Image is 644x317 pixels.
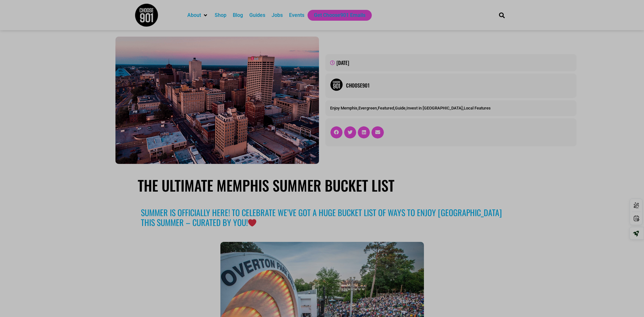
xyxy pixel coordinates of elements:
a: Events [289,11,304,19]
div: Search [496,10,507,20]
a: Guides [249,11,265,19]
a: Choose901 [346,81,572,89]
a: Jobs [272,11,283,19]
a: Enjoy Memphis [330,106,357,110]
div: Share on linkedin [358,126,370,138]
img: Aerial view of a cityscape at dusk featuring tall buildings, streets, and rooftops. The sky, a gr... [115,37,319,164]
img: Picture of Choose901 [330,78,343,91]
a: About [187,11,201,19]
div: About [184,10,211,21]
time: [DATE] [336,59,349,67]
div: Share on facebook [330,126,343,138]
a: Shop [215,11,226,19]
h1: The Ultimate Memphis Summer Bucket List [138,177,507,194]
a: Get Choose901 Emails [314,11,365,19]
span: , , , , , [330,106,491,110]
a: Invest in [GEOGRAPHIC_DATA] [406,106,463,110]
img: ❤️ [248,219,256,227]
h3: Summer is officially here! To celebrate we’ve got a huge bucket list of ways to enjoy [GEOGRAPHIC... [141,208,503,227]
nav: Main nav [184,10,488,21]
a: Local Features [464,106,491,110]
a: Featured [378,106,394,110]
div: Share on email [371,126,384,138]
a: Blog [233,11,243,19]
a: Evergreen [358,106,377,110]
div: Share on twitter [344,126,356,138]
a: Guide [395,106,405,110]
